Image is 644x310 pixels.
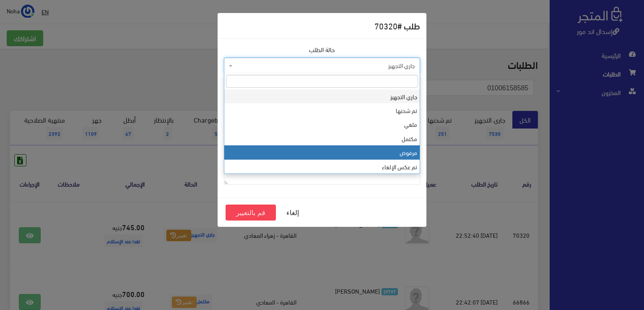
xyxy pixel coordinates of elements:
[224,160,420,173] li: تم عكس الإلغاء
[10,252,42,284] iframe: Drift Widget Chat Controller
[224,89,420,103] li: جاري التجهيز
[224,58,420,74] span: جاري التجهيز
[276,205,309,221] button: إلغاء
[374,19,420,32] h5: طلب #
[234,61,415,70] span: جاري التجهيز
[224,103,420,117] li: تم شحنها
[309,45,335,54] label: حالة الطلب
[224,117,420,131] li: ملغي
[374,18,397,33] span: 70320
[224,131,420,145] li: مكتمل
[226,205,276,221] button: قم بالتغيير
[224,145,420,159] li: مرفوض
